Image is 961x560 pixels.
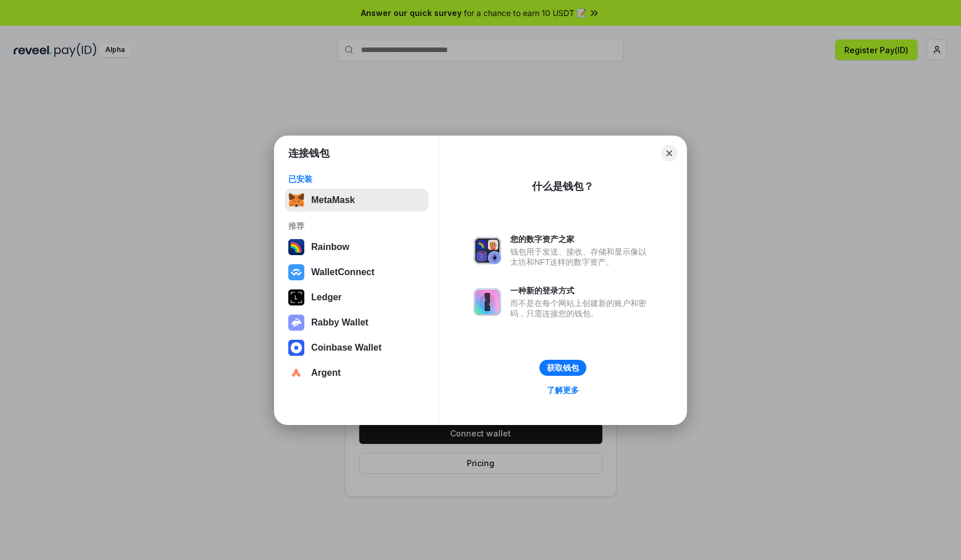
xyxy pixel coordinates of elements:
[288,315,304,331] img: svg+xml,%3Csvg%20xmlns%3D%22http%3A%2F%2Fwww.w3.org%2F2000%2Fsvg%22%20fill%3D%22none%22%20viewBox...
[311,317,368,328] div: Rabby Wallet
[311,343,382,353] div: Coinbase Wallet
[539,360,586,376] button: 获取钱包
[311,242,350,252] div: Rainbow
[288,192,304,208] img: svg+xml,%3Csvg%20fill%3D%22none%22%20height%3D%2233%22%20viewBox%3D%220%200%2035%2033%22%20width%...
[474,237,501,264] img: svg+xml,%3Csvg%20xmlns%3D%22http%3A%2F%2Fwww.w3.org%2F2000%2Fsvg%22%20fill%3D%22none%22%20viewBox...
[285,311,428,334] button: Rabby Wallet
[510,285,652,296] div: 一种新的登录方式
[661,145,677,161] button: Close
[510,298,652,319] div: 而不是在每个网站上创建新的账户和密码，只需连接您的钱包。
[288,340,304,356] img: svg+xml,%3Csvg%20width%3D%2228%22%20height%3D%2228%22%20viewBox%3D%220%200%2028%2028%22%20fill%3D...
[288,289,304,305] img: svg+xml,%3Csvg%20xmlns%3D%22http%3A%2F%2Fwww.w3.org%2F2000%2Fsvg%22%20width%3D%2228%22%20height%3...
[288,239,304,255] img: svg+xml,%3Csvg%20width%3D%22120%22%20height%3D%22120%22%20viewBox%3D%220%200%20120%20120%22%20fil...
[510,234,652,244] div: 您的数字资产之家
[311,267,375,277] div: WalletConnect
[285,236,428,259] button: Rainbow
[547,363,579,373] div: 获取钱包
[288,221,425,231] div: 推荐
[547,385,579,395] div: 了解更多
[285,189,428,212] button: MetaMask
[288,174,425,184] div: 已安装
[285,286,428,309] button: Ledger
[285,261,428,284] button: WalletConnect
[540,383,586,398] a: 了解更多
[532,180,594,193] div: 什么是钱包？
[474,288,501,316] img: svg+xml,%3Csvg%20xmlns%3D%22http%3A%2F%2Fwww.w3.org%2F2000%2Fsvg%22%20fill%3D%22none%22%20viewBox...
[311,195,355,205] div: MetaMask
[285,336,428,359] button: Coinbase Wallet
[288,146,329,160] h1: 连接钱包
[311,368,341,378] div: Argent
[510,247,652,267] div: 钱包用于发送、接收、存储和显示像以太坊和NFT这样的数字资产。
[311,292,341,303] div: Ledger
[285,362,428,384] button: Argent
[288,264,304,280] img: svg+xml,%3Csvg%20width%3D%2228%22%20height%3D%2228%22%20viewBox%3D%220%200%2028%2028%22%20fill%3D...
[288,365,304,381] img: svg+xml,%3Csvg%20width%3D%2228%22%20height%3D%2228%22%20viewBox%3D%220%200%2028%2028%22%20fill%3D...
